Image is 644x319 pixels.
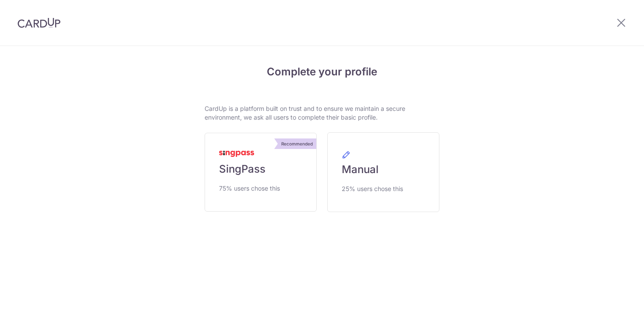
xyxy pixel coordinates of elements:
[327,132,439,212] a: Manual 25% users chose this
[219,151,254,157] img: MyInfoLogo
[342,184,403,194] span: 25% users chose this
[205,104,439,122] p: CardUp is a platform built on trust and to ensure we maintain a secure environment, we ask all us...
[278,138,316,149] div: Recommended
[18,18,60,28] img: CardUp
[219,162,265,176] span: SingPass
[205,64,439,80] h4: Complete your profile
[205,133,317,212] a: Recommended SingPass 75% users chose this
[342,163,379,177] span: Manual
[219,183,280,194] span: 75% users chose this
